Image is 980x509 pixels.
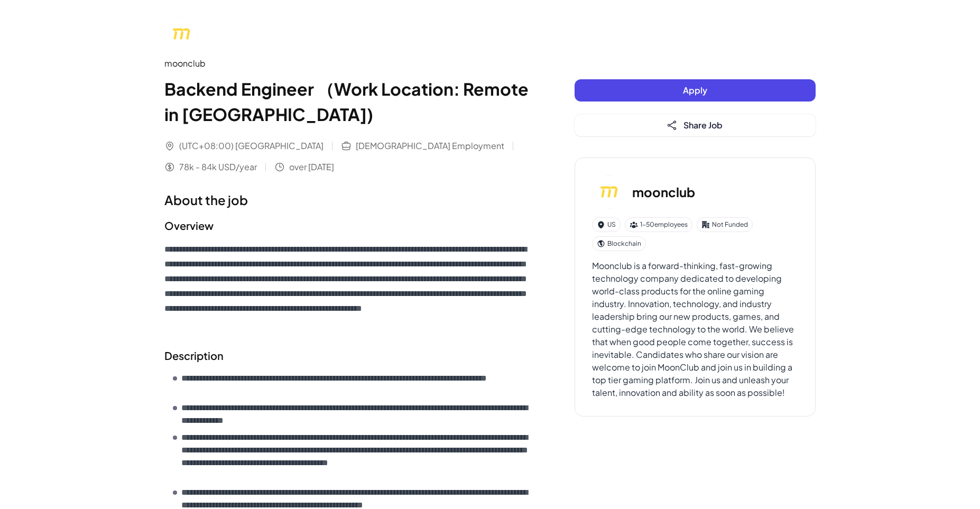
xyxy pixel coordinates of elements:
[592,236,646,251] div: Blockchain
[179,140,323,152] span: (UTC+08:00) [GEOGRAPHIC_DATA]
[592,175,626,209] img: mo
[592,217,621,232] div: US
[164,17,198,51] img: mo
[575,79,816,101] button: Apply
[683,85,707,96] span: Apply
[592,260,798,399] div: Moonclub is a forward-thinking, fast-growing technology company dedicated to developing world-cla...
[164,190,532,209] h1: About the job
[164,348,532,364] h2: Description
[697,217,753,232] div: Not Funded
[179,161,257,173] span: 78k - 84k USD/year
[289,161,334,173] span: over [DATE]
[164,57,532,70] div: moonclub
[164,218,532,234] h2: Overview
[575,114,816,136] button: Share Job
[632,182,695,201] h3: moonclub
[683,119,723,131] span: Share Job
[356,140,504,152] span: [DEMOGRAPHIC_DATA] Employment
[164,76,532,127] h1: Backend Engineer （Work Location: Remote in [GEOGRAPHIC_DATA])
[625,217,692,232] div: 1-50 employees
